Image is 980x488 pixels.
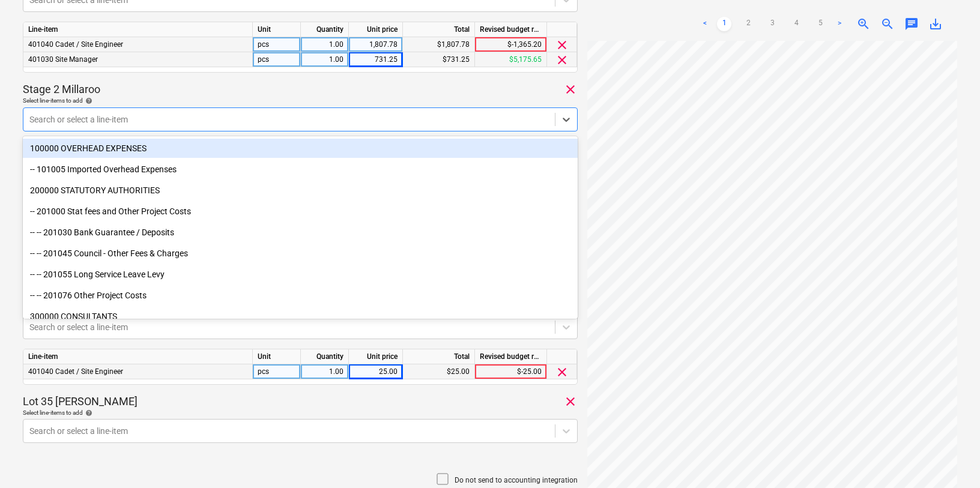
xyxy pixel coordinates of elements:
[880,17,895,31] span: zoom_out
[306,364,343,379] div: 1.00
[475,364,547,379] div: $-25.00
[23,223,578,242] div: -- -- 201030 Bank Guarantee / Deposits
[253,364,301,379] div: pcs
[306,37,343,52] div: 1.00
[717,17,731,31] a: Page 1 is your current page
[253,37,301,52] div: pcs
[475,349,547,364] div: Revised budget remaining
[698,17,712,31] a: Previous page
[904,17,919,31] span: chat
[563,82,578,97] span: clear
[23,265,578,284] div: -- -- 201055 Long Service Leave Levy
[28,55,98,64] span: 401030 Site Manager
[403,52,475,67] div: $731.25
[563,394,578,409] span: clear
[28,367,123,376] span: 401040 Cadet / Site Engineer
[403,22,475,37] div: Total
[23,307,578,326] div: 300000 CONSULTANTS
[555,365,569,379] span: clear
[23,202,578,221] div: -- 201000 Stat fees and Other Project Costs
[555,53,569,67] span: clear
[403,364,475,379] div: $25.00
[354,52,398,67] div: 731.25
[23,349,253,364] div: Line-item
[23,97,578,104] div: Select line-items to add
[832,17,847,31] a: Next page
[23,139,578,158] div: 100000 OVERHEAD EXPENSES
[403,37,475,52] div: $1,807.78
[301,349,349,364] div: Quantity
[741,17,755,31] a: Page 2
[403,349,475,364] div: Total
[354,364,398,379] div: 25.00
[475,22,547,37] div: Revised budget remaining
[928,17,943,31] span: save_alt
[475,52,547,67] div: $5,175.65
[253,52,301,67] div: pcs
[475,37,547,52] div: $-1,365.20
[23,22,253,37] div: Line-item
[306,52,343,67] div: 1.00
[354,37,398,52] div: 1,807.78
[765,17,779,31] a: Page 3
[23,409,578,417] div: Select line-items to add
[23,286,578,305] div: -- -- 201076 Other Project Costs
[455,475,578,486] p: Do not send to accounting integration
[920,430,980,488] iframe: Chat Widget
[83,409,92,417] span: help
[83,97,92,104] span: help
[349,349,403,364] div: Unit price
[253,22,301,37] div: Unit
[28,40,123,49] span: 401040 Cadet / Site Engineer
[349,22,403,37] div: Unit price
[23,394,138,409] p: Lot 35 [PERSON_NAME]
[789,17,803,31] a: Page 4
[23,244,578,263] div: -- -- 201045 Council - Other Fees & Charges
[23,82,100,97] p: Stage 2 Millaroo
[813,17,827,31] a: Page 5
[23,181,578,200] div: 200000 STATUTORY AUTHORITIES
[301,22,349,37] div: Quantity
[253,349,301,364] div: Unit
[555,38,569,52] span: clear
[856,17,871,31] span: zoom_in
[23,160,578,179] div: -- 101005 Imported Overhead Expenses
